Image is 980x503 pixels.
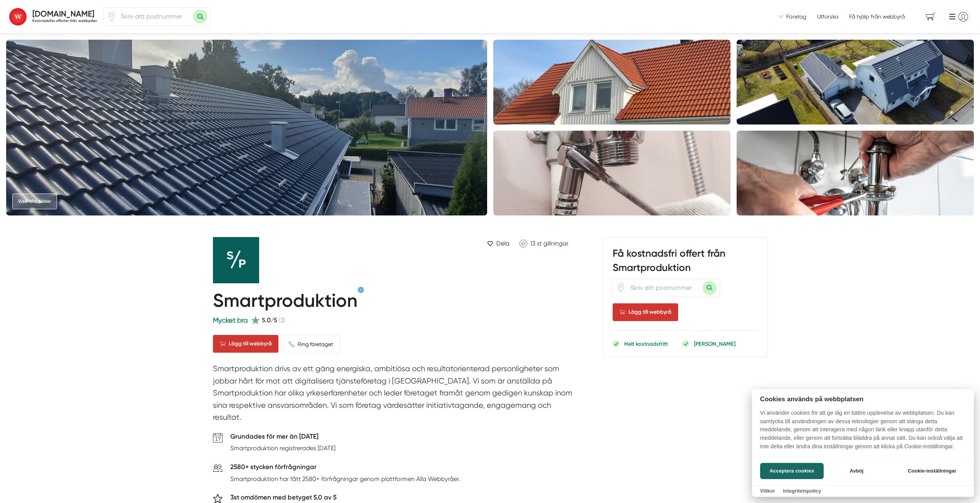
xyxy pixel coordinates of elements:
button: Avböj [826,463,887,479]
a: Integritetspolicy [783,488,821,494]
a: Villkor [760,488,775,494]
h2: Cookies används på webbplatsen [752,395,974,403]
button: Cookie-inställningar [898,463,966,479]
p: Vi använder cookies för att ge dig en bättre upplevelse av webbplatsen. Du kan samtycka till anvä... [752,409,974,456]
button: Acceptera cookies [760,463,824,479]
